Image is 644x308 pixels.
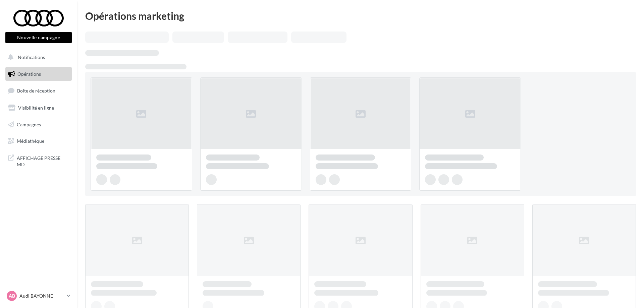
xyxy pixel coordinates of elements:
[4,151,73,171] a: AFFICHAGE PRESSE MD
[19,293,64,299] p: Audi BAYONNE
[17,138,44,144] span: Médiathèque
[4,67,73,81] a: Opérations
[5,32,72,43] button: Nouvelle campagne
[4,134,73,148] a: Médiathèque
[4,101,73,115] a: Visibilité en ligne
[4,118,73,132] a: Campagnes
[4,83,73,98] a: Boîte de réception
[18,105,54,111] span: Visibilité en ligne
[17,71,41,77] span: Opérations
[85,11,636,21] div: Opérations marketing
[17,121,41,127] span: Campagnes
[17,88,55,94] span: Boîte de réception
[9,293,15,299] span: AB
[5,290,72,302] a: AB Audi BAYONNE
[18,54,45,60] span: Notifications
[17,153,69,168] span: AFFICHAGE PRESSE MD
[4,50,70,64] button: Notifications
